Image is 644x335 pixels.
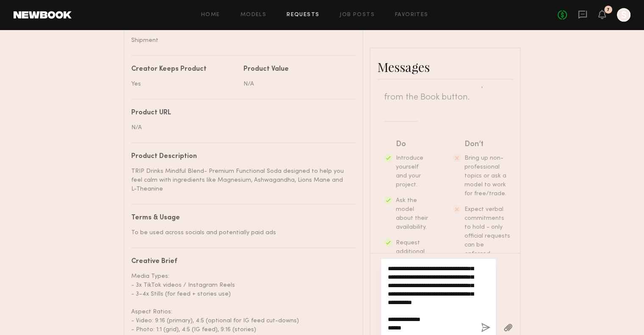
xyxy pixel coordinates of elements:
[340,12,375,18] a: Job Posts
[396,138,429,150] div: Do
[131,110,349,116] div: Product URL
[607,8,610,12] div: 7
[131,215,349,221] div: Terms & Usage
[131,167,349,194] div: TRIP Drinks Mindful Blend- Premium Functional Soda designed to help you feel calm with ingredient...
[131,153,349,160] div: Product Description
[243,80,349,89] div: N/A
[617,8,630,22] a: S
[396,240,429,317] span: Request additional info, like updated digitals, relevant experience, other skills, etc.
[131,36,349,45] div: Shipment
[377,58,513,75] div: Messages
[287,12,319,18] a: Requests
[131,66,237,73] div: Creator Keeps Product
[240,12,266,18] a: Models
[395,12,428,18] a: Favorites
[131,123,349,132] div: N/A
[243,66,349,73] div: Product Value
[464,138,511,150] div: Don’t
[396,155,423,188] span: Introduce yourself and your project.
[396,198,428,230] span: Ask the model about their availability.
[464,207,510,257] span: Expect verbal commitments to hold - only official requests can be enforced.
[131,258,349,265] div: Creative Brief
[464,155,506,197] span: Bring up non-professional topics or ask a model to work for free/trade.
[131,228,349,237] div: To be used across socials and potentially paid ads
[131,80,237,89] div: Yes
[201,12,220,18] a: Home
